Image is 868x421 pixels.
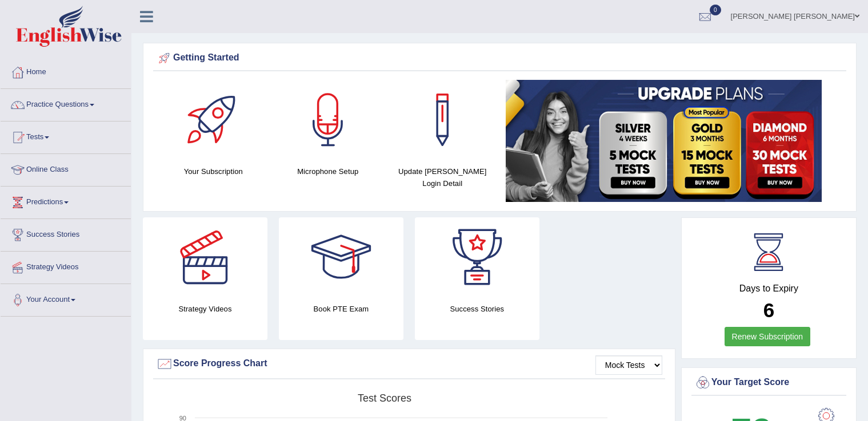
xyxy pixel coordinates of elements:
h4: Your Subscription [162,165,265,177]
a: Strategy Videos [1,252,131,280]
a: Success Stories [1,219,131,248]
h4: Days to Expiry [694,284,843,294]
a: Renew Subscription [725,327,811,346]
a: Home [1,56,131,85]
a: Practice Questions [1,89,131,118]
h4: Success Stories [415,303,539,315]
h4: Strategy Videos [143,303,267,315]
a: Your Account [1,284,131,313]
span: 0 [710,5,721,15]
div: Score Progress Chart [156,355,662,373]
h4: Microphone Setup [277,165,380,177]
b: 6 [763,299,774,321]
div: Your Target Score [694,374,843,391]
div: Getting Started [156,50,843,67]
a: Online Class [1,154,131,183]
a: Predictions [1,187,131,215]
tspan: Test scores [358,392,411,404]
a: Tests [1,122,131,150]
h4: Book PTE Exam [279,303,403,315]
img: small5.jpg [506,80,822,202]
h4: Update [PERSON_NAME] Login Detail [391,165,494,189]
